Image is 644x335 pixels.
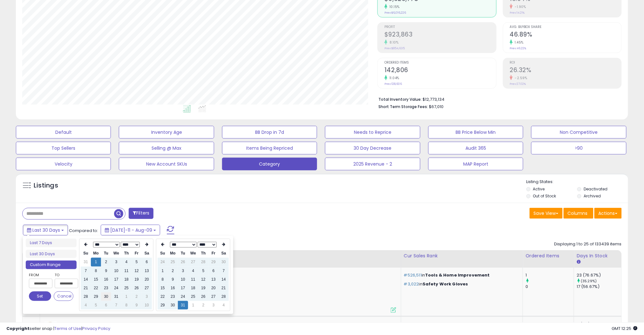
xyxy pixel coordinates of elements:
td: 17 [178,284,188,292]
span: Columns [568,210,588,216]
small: Prev: $6,016,226 [384,11,406,15]
span: [DATE]-11 - Aug-09 [110,227,152,233]
button: Actions [594,208,622,219]
small: -2.59% [513,76,527,80]
th: Su [158,249,168,258]
button: Selling @ Max [119,142,214,154]
td: 25 [188,292,198,301]
td: 15 [158,284,168,292]
button: Save View [530,208,563,219]
small: 8.10% [387,40,399,45]
td: 6 [208,267,219,275]
button: 30 Day Decrease [325,142,420,154]
span: Profit [384,25,496,29]
li: Last 7 Days [26,239,77,247]
td: 12 [198,275,208,284]
td: 18 [188,284,198,292]
li: Custom Range [26,261,77,269]
button: BB Price Below Min [428,126,523,139]
th: Fr [132,249,142,258]
td: 19 [132,275,142,284]
button: BB Drop in 7d [222,126,317,139]
td: 24 [178,292,188,301]
td: 26 [132,284,142,292]
small: (35.29%) [581,278,597,284]
small: 10.15% [387,4,400,9]
td: 12 [132,267,142,275]
td: 16 [101,275,111,284]
h2: 46.89% [510,31,621,39]
small: -1.90% [513,4,526,9]
span: #3,022 [404,281,419,287]
td: 8 [158,275,168,284]
span: #526,511 [404,272,422,278]
label: Out of Stock [533,193,556,199]
td: 31 [111,292,121,301]
td: 2 [198,301,208,310]
td: 5 [198,267,208,275]
label: Active [533,186,545,192]
span: Tools & Home Improvement [425,272,490,278]
p: Listing States: [526,179,628,185]
td: 5 [91,301,101,310]
button: Inventory Age [119,126,214,139]
p: in [404,281,518,287]
td: 2 [132,292,142,301]
td: 4 [81,301,91,310]
h2: 142,806 [384,66,496,75]
strong: Copyright [6,325,30,332]
td: 20 [208,284,219,292]
a: Terms of Use [54,325,81,332]
td: 2 [101,258,111,266]
td: 6 [142,258,152,266]
td: 7 [219,267,229,275]
td: 27 [188,258,198,266]
b: Short Term Storage Fees: [378,104,428,109]
th: Mo [168,249,178,258]
td: 28 [198,258,208,266]
td: 1 [158,267,168,275]
td: 22 [158,292,168,301]
span: Last 30 Days [32,227,60,233]
td: 4 [121,258,132,266]
a: Privacy Policy [82,325,110,332]
td: 30 [219,258,229,266]
label: From [29,272,51,278]
td: 26 [198,292,208,301]
th: We [111,249,121,258]
small: 11.04% [387,76,399,80]
button: Filters [129,208,153,219]
td: 26 [178,258,188,266]
small: Days In Stock. [577,259,580,265]
th: Mo [91,249,101,258]
button: Non Competitive [531,126,626,139]
td: 5 [132,258,142,266]
span: Ordered Items [384,61,496,65]
td: 11 [188,275,198,284]
th: Tu [101,249,111,258]
b: Total Inventory Value: [378,97,422,102]
td: 3 [208,301,219,310]
div: Days In Stock [577,253,619,259]
td: 24 [111,284,121,292]
div: 23 (76.67%) [577,272,621,278]
td: 23 [101,284,111,292]
div: Ordered Items [525,253,571,259]
div: Displaying 1 to 25 of 133439 items [554,241,622,247]
small: Prev: 14.21% [510,11,525,15]
button: New Account SKUs [119,158,214,170]
td: 2 [168,267,178,275]
td: 30 [101,292,111,301]
small: Prev: 46.22% [510,46,526,50]
td: 6 [101,301,111,310]
td: 8 [91,267,101,275]
td: 1 [121,292,132,301]
td: 25 [168,258,178,266]
h5: Listings [34,181,58,190]
td: 9 [101,267,111,275]
td: 13 [142,267,152,275]
th: Sa [142,249,152,258]
td: 13 [208,275,219,284]
td: 8 [121,301,132,310]
td: 27 [208,292,219,301]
